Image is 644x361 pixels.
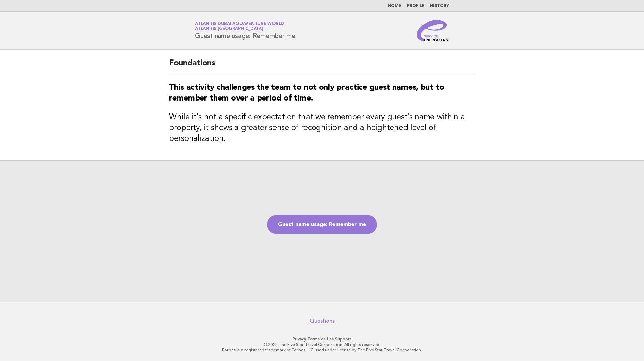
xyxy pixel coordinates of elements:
p: · · [116,336,528,342]
p: © 2025 The Five Star Travel Corporation. All rights reserved. [116,342,528,347]
a: Atlantis Dubai Aquaventure WorldAtlantis [GEOGRAPHIC_DATA] [195,22,284,31]
a: Guest name usage: Remember me [267,215,377,234]
a: Support [335,337,352,342]
a: Home [388,4,401,8]
h1: Guest name usage: Remember me [195,22,295,39]
img: Service Energizers [417,20,449,41]
a: Profile [407,4,425,8]
a: Privacy [293,337,306,342]
p: Forbes is a registered trademark of Forbes LLC used under license by The Five Star Travel Corpora... [116,347,528,353]
h3: While it's not a specific expectation that we remember every guest's name within a property, it s... [169,112,475,144]
a: History [430,4,449,8]
h2: Foundations [169,58,475,74]
a: Questions [310,318,335,324]
a: Terms of Use [307,337,334,342]
span: Atlantis [GEOGRAPHIC_DATA] [195,27,263,31]
strong: This activity challenges the team to not only practice guest names, but to remember them over a p... [169,84,444,103]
